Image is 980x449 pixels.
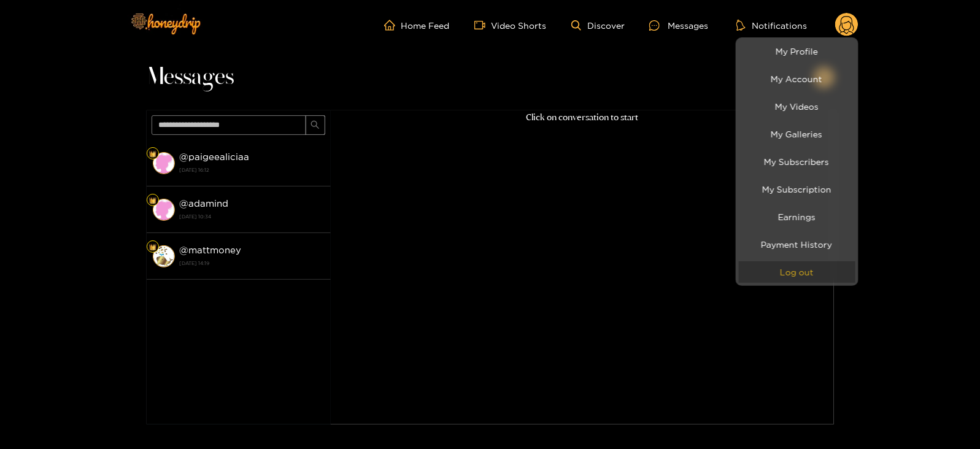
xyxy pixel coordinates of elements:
[739,178,855,200] a: My Subscription
[739,96,855,117] a: My Videos
[739,234,855,255] a: Payment History
[739,206,855,228] a: Earnings
[739,261,855,283] button: Log out
[739,40,855,62] a: My Profile
[739,68,855,90] a: My Account
[739,123,855,145] a: My Galleries
[739,151,855,172] a: My Subscribers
